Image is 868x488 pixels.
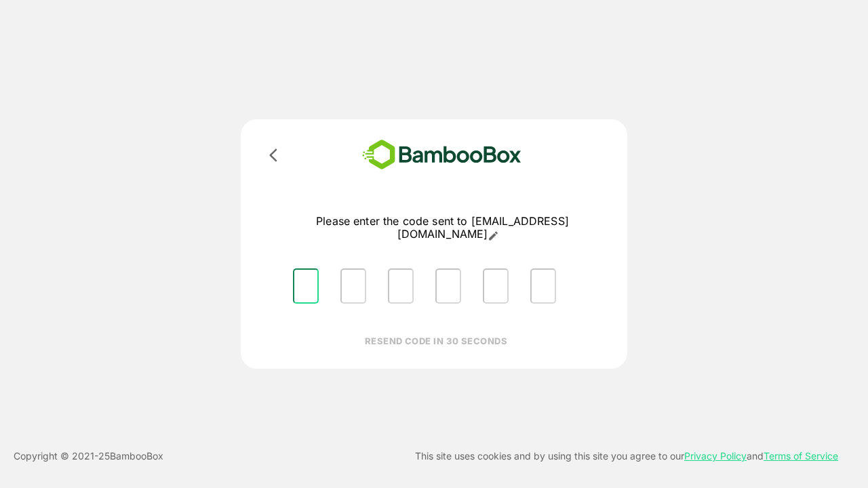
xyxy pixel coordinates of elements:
p: Please enter the code sent to [EMAIL_ADDRESS][DOMAIN_NAME] [282,215,603,241]
input: Please enter OTP character 5 [483,268,509,304]
input: Please enter OTP character 3 [388,268,414,304]
input: Please enter OTP character 1 [293,268,319,304]
a: Terms of Service [764,450,838,462]
input: Please enter OTP character 2 [340,268,366,304]
p: This site uses cookies and by using this site you agree to our and [415,448,838,464]
a: Privacy Policy [684,450,747,462]
p: Copyright © 2021- 25 BambooBox [14,448,163,464]
input: Please enter OTP character 4 [435,268,461,304]
input: Please enter OTP character 6 [530,268,556,304]
img: bamboobox [342,136,541,174]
